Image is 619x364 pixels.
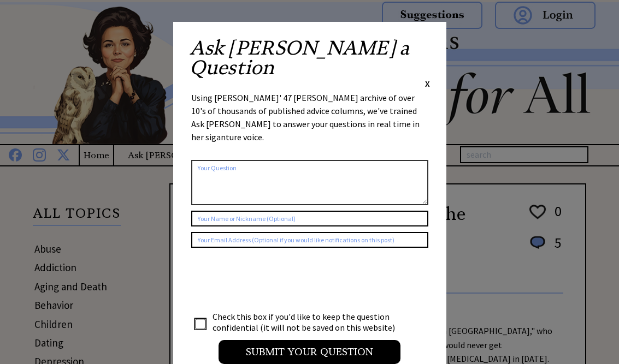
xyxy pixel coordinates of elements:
[212,311,405,333] td: Check this box if you'd like to keep the question confidential (it will not be saved on this webs...
[191,232,428,248] input: Your Email Address (Optional if you would like notifications on this post)
[191,259,357,301] iframe: reCAPTCHA
[219,340,400,364] input: Submit your Question
[191,211,428,226] input: Your Name or Nickname (Optional)
[190,38,430,77] h2: Ask [PERSON_NAME] a Question
[425,78,430,89] span: X
[191,91,428,154] div: Using [PERSON_NAME]' 47 [PERSON_NAME] archive of over 10's of thousands of published advice colum...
